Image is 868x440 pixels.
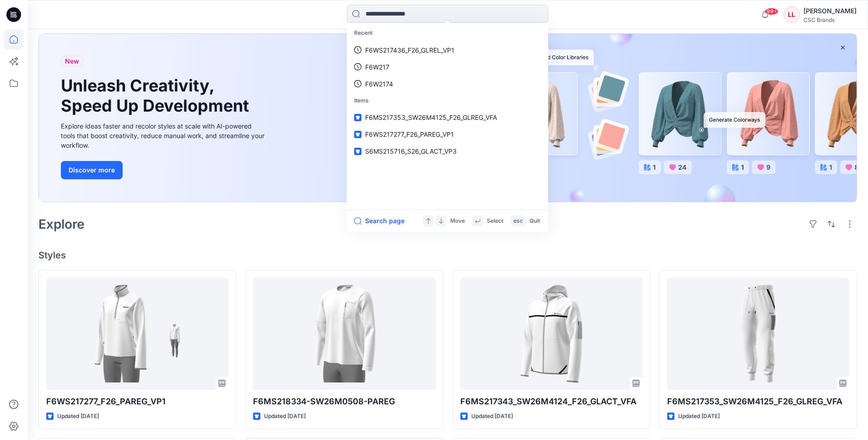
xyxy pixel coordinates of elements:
[264,412,306,421] p: Updated [DATE]
[46,395,228,408] p: F6WS217277_F26_PAREG_VP1
[349,25,546,42] p: Recent
[678,412,720,421] p: Updated [DATE]
[765,8,778,15] span: 99+
[365,45,454,55] p: F6WS217436_F26_GLREL_VP1
[61,161,123,179] button: Discover more
[487,216,503,226] p: Select
[349,92,546,109] p: Items
[349,75,546,92] a: F6W2174
[61,76,253,115] h1: Unleash Creativity, Speed Up Development
[365,62,389,72] p: F6W217
[349,126,546,143] a: F6WS217277_F26_PAREG_VP1
[354,215,404,226] button: Search page
[667,278,849,390] a: F6MS217353_SW26M4125_F26_GLREG_VFA
[38,250,857,261] h4: Styles
[460,278,642,390] a: F6MS217343_SW26M4124_F26_GLACT_VFA
[365,79,393,89] p: F6W2174
[471,412,513,421] p: Updated [DATE]
[513,216,523,226] p: esc
[667,395,849,408] p: F6MS217353_SW26M4125_F26_GLREG_VFA
[46,278,228,390] a: F6WS217277_F26_PAREG_VP1
[38,217,85,231] h2: Explore
[65,56,79,67] span: New
[365,147,457,155] span: S6MS215716_S26_GLACT_VP3
[61,121,267,150] div: Explore ideas faster and recolor styles at scale with AI-powered tools that boost creativity, red...
[57,412,99,421] p: Updated [DATE]
[460,395,642,408] p: F6MS217343_SW26M4124_F26_GLACT_VFA
[253,278,435,390] a: F6MS218334-SW26M0508-PAREG
[253,395,435,408] p: F6MS218334-SW26M0508-PAREG
[61,161,267,179] a: Discover more
[783,6,800,23] div: LL
[450,216,465,226] p: Move
[349,143,546,160] a: S6MS215716_S26_GLACT_VP3
[365,130,454,138] span: F6WS217277_F26_PAREG_VP1
[365,113,497,121] span: F6MS217353_SW26M4125_F26_GLREG_VFA
[349,42,546,59] a: F6WS217436_F26_GLREL_VP1
[803,16,857,23] div: CSC Brands
[349,109,546,126] a: F6MS217353_SW26M4125_F26_GLREG_VFA
[349,59,546,75] a: F6W217
[529,216,540,226] p: Quit
[803,5,857,16] div: [PERSON_NAME]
